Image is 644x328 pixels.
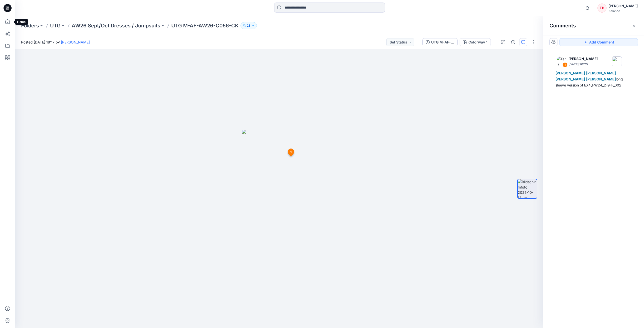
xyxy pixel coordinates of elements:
span: [PERSON_NAME] [555,71,585,75]
p: UTG M-AF-AW26-C056-CK [171,22,238,29]
span: Posted [DATE] 18:17 by [21,39,90,45]
p: [DATE] 20:20 [569,62,598,67]
button: 28 [240,22,257,29]
div: 1 [562,62,568,67]
div: Colorway 1 [468,39,488,45]
div: Zalando [609,9,638,13]
a: Folders [21,22,39,29]
a: AW26 Sept/Oct Dresses / Jumpsuits [72,22,160,29]
a: [PERSON_NAME] [61,40,90,44]
span: [PERSON_NAME] [586,77,616,81]
div: EB [597,4,607,13]
span: [PERSON_NAME] [586,71,616,75]
div: long sleeve version of EX4_FW24_2-9-F_002 [555,70,632,88]
p: 28 [247,23,251,28]
button: Colorway 1 [460,38,491,46]
img: Tania Baumeister-Hanff [556,56,567,66]
img: Bildschirmfoto 2025-10-13 um 20.17.20 [518,179,537,198]
button: UTG M-AF-AW26-C056-CK [422,38,458,46]
a: UTG [50,22,61,29]
img: eyJhbGciOiJIUzI1NiIsImtpZCI6IjAiLCJzbHQiOiJzZXMiLCJ0eXAiOiJKV1QifQ.eyJkYXRhIjp7InR5cGUiOiJzdG9yYW... [242,130,317,328]
div: [PERSON_NAME] [609,3,638,9]
button: Add Comment [559,38,638,46]
button: Details [509,38,517,46]
p: [PERSON_NAME] [569,56,598,62]
div: UTG M-AF-AW26-C056-CK [431,39,454,45]
span: [PERSON_NAME] [555,77,585,81]
h2: Comments [549,23,576,29]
